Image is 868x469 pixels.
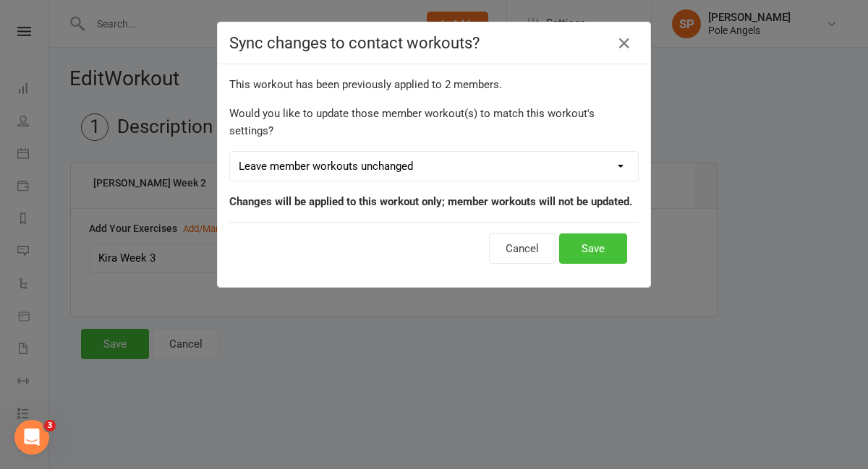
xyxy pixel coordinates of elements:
h4: Sync changes to contact workouts? [229,34,639,52]
a: Close [613,32,636,55]
iframe: Intercom live chat [14,420,49,455]
button: Cancel [489,233,556,264]
div: Would you like to update those member workout(s) to match this workout's settings? [229,105,639,139]
div: This workout has been previously applied to 2 members . [229,76,639,93]
button: Save [559,233,627,264]
span: 3 [44,420,56,431]
p: Changes will be applied to this workout only; member workouts will not be updated. [229,193,639,210]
